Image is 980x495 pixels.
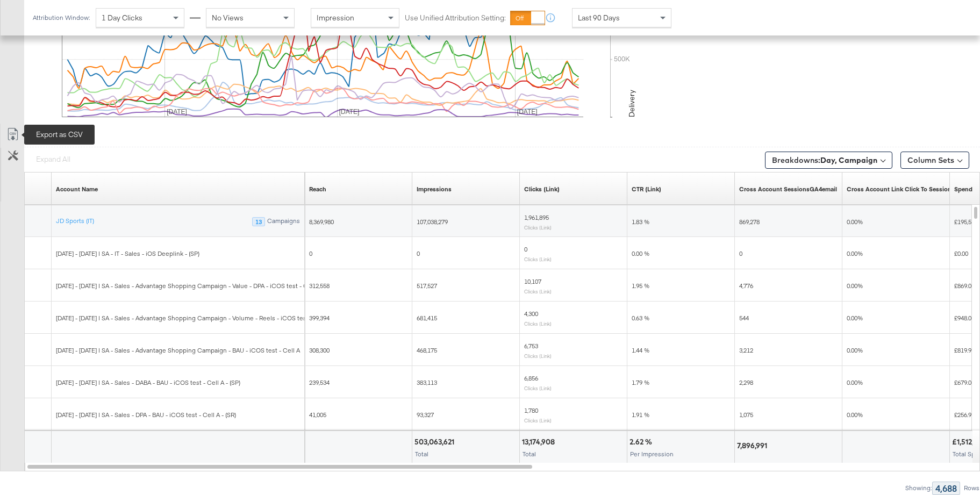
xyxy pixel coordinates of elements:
span: Last 90 Days [578,13,620,23]
span: 2,298 [739,378,753,386]
span: [DATE] - [DATE] | SA - Sales - DPA - BAU - iCOS test - Cell A - (SR) [56,411,236,419]
div: 2.62 % [630,437,655,447]
div: Showing: [905,484,932,492]
span: 4,776 [739,282,753,290]
span: 383,113 [417,378,437,386]
div: Rows [963,484,980,492]
div: Reach [309,185,326,193]
div: 503,063,621 [414,437,457,447]
div: Clicks (Link) [524,185,560,193]
div: 4,688 [932,482,960,495]
sub: Clicks (Link) [524,417,552,424]
div: 13 [252,217,265,227]
span: Impression [317,13,354,23]
sub: Clicks (Link) [524,288,552,295]
label: Use Unified Attribution Setting: [405,13,506,23]
span: 869,278 [739,218,760,226]
span: 1.95 % [632,282,649,290]
a: Describe this metric [739,185,837,193]
span: No Views [212,13,244,23]
a: The number of people your ad was served to. [309,185,326,193]
span: [DATE] - [DATE] | SA - Sales - Advantage Shopping Campaign - Volume - Reels - iCOS test - Cell B [56,314,331,322]
span: 468,175 [417,346,437,354]
span: Total [415,450,428,458]
span: 10,107 [524,277,541,285]
span: 544 [739,314,749,322]
span: 0.00 % [632,249,649,257]
sub: Clicks (Link) [524,385,552,391]
span: 0.00% [847,249,863,257]
div: CTR (Link) [632,185,661,193]
a: The number of clicks received on a link in your ad divided by the number of impressions. [632,185,661,193]
span: Total [523,450,536,458]
span: 0.00% [847,378,863,386]
div: Account Name [56,185,98,193]
span: 0.00% [847,346,863,354]
span: [DATE] - [DATE] | SA - Sales - DABA - BAU - iCOS test - Cell A - (SP) [56,378,240,386]
span: 0.00% [847,314,863,322]
b: Day, Campaign [820,155,877,165]
span: 312,558 [309,282,330,290]
div: 13,174,908 [522,437,558,447]
span: 1.79 % [632,378,649,386]
sub: Clicks (Link) [524,320,552,327]
span: 4,300 [524,310,538,318]
span: 8,369,980 [309,218,334,226]
div: Impressions [417,185,452,193]
button: Column Sets [900,152,969,169]
span: Breakdowns: [772,155,877,166]
span: [DATE] - [DATE] | SA - Sales - Advantage Shopping Campaign - BAU - iCOS test - Cell A [56,346,300,354]
div: Attribution Window: [32,14,90,21]
span: 0.00% [847,218,863,226]
sub: Clicks (Link) [524,353,552,359]
span: [DATE] - [DATE] | SA - Sales - Advantage Shopping Campaign - Value - DPA - iCOS test - Cell B [56,282,320,290]
div: 7,896,991 [737,441,770,451]
span: 1,961,895 [524,213,549,221]
a: The number of clicks on links appearing on your ad or Page that direct people to your sites off F... [524,185,560,193]
span: 0 [417,249,420,257]
span: 41,005 [309,411,326,419]
span: 6,856 [524,374,538,382]
a: Your ad account name [56,185,98,193]
span: 0 [739,249,742,257]
span: 1.91 % [632,411,649,419]
a: JD Sports (IT) [56,217,94,225]
span: 1,075 [739,411,753,419]
span: 399,394 [309,314,330,322]
a: The number of times your ad was served. On mobile apps an ad is counted as served the first time ... [417,185,452,193]
span: [DATE] - [DATE] | SA - IT - Sales - iOS Deeplink - (SP) [56,249,199,257]
div: Campaigns [267,217,301,227]
span: 517,527 [417,282,437,290]
div: Spend [954,185,972,193]
span: 239,534 [309,378,330,386]
a: The total amount spent to date. [954,185,972,193]
span: 0.00% [847,282,863,290]
span: 107,038,279 [417,218,448,226]
span: 0.00% [847,411,863,419]
span: 3,212 [739,346,753,354]
span: 0 [309,249,312,257]
span: 0.63 % [632,314,649,322]
span: 1.83 % [632,218,649,226]
div: Cross Account SessionsGA4email [739,185,837,193]
span: 681,415 [417,314,437,322]
button: Breakdowns:Day, Campaign [765,152,892,169]
span: Per Impression [630,450,674,458]
span: 6,753 [524,342,538,350]
span: 1,780 [524,406,538,414]
span: 308,300 [309,346,330,354]
span: 0 [524,245,527,253]
span: 1.44 % [632,346,649,354]
text: Delivery [627,90,636,117]
sub: Clicks (Link) [524,256,552,262]
sub: Clicks (Link) [524,224,552,231]
span: 1 Day Clicks [102,13,142,23]
span: 93,327 [417,411,434,419]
